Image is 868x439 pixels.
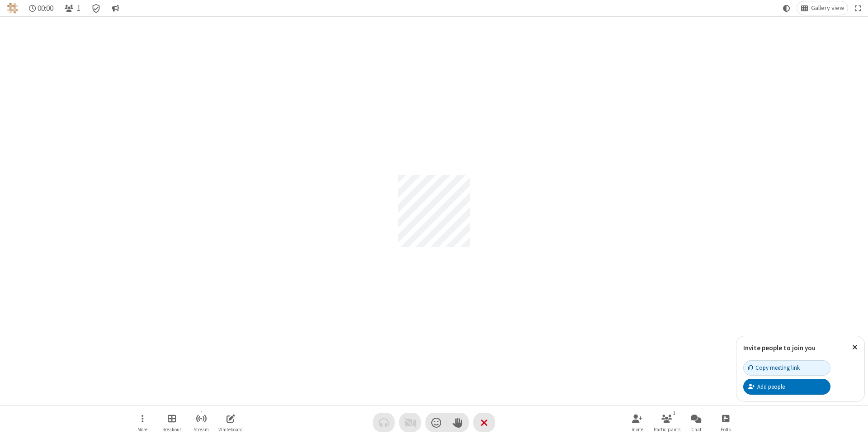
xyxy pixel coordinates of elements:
[845,336,864,358] button: Close popover
[811,5,844,12] span: Gallery view
[691,427,702,432] span: Chat
[373,413,395,432] button: Audio problem - check your Internet connection or call by phone
[653,410,680,435] button: Open participant list
[25,1,57,15] div: Timer
[425,413,447,432] button: Send a reaction
[88,1,105,15] div: Meeting details Encryption enabled
[217,410,244,435] button: Open shared whiteboard
[473,413,495,432] button: End or leave meeting
[743,360,830,376] button: Copy meeting link
[158,410,185,435] button: Manage Breakout Rooms
[654,427,680,432] span: Participants
[743,344,816,352] label: Invite people to join you
[797,1,848,15] button: Change layout
[670,409,678,417] div: 1
[743,379,830,394] button: Add people
[193,427,209,432] span: Stream
[447,413,469,432] button: Raise hand
[137,427,147,432] span: More
[779,1,794,15] button: Using system theme
[162,427,181,432] span: Breakout
[712,410,739,435] button: Open poll
[399,413,421,432] button: Video
[683,410,710,435] button: Open chat
[624,410,651,435] button: Invite participants (⌘+Shift+I)
[188,410,215,435] button: Start streaming
[77,4,80,13] span: 1
[721,427,731,432] span: Polls
[38,4,53,13] span: 00:00
[218,427,243,432] span: Whiteboard
[632,427,643,432] span: Invite
[61,1,84,15] button: Open participant list
[851,1,865,15] button: Fullscreen
[129,410,156,435] button: Open menu
[108,1,123,15] button: Conversation
[7,3,18,14] img: QA Selenium DO NOT DELETE OR CHANGE
[748,363,800,372] div: Copy meeting link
